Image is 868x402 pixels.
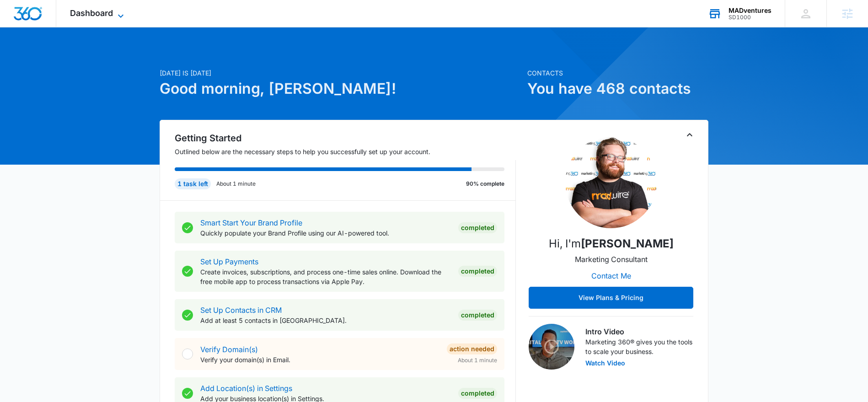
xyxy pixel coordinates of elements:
div: Completed [458,388,497,399]
p: Create invoices, subscriptions, and process one-time sales online. Download the free mobile app t... [200,267,451,286]
h1: You have 468 contacts [527,78,708,100]
p: Quickly populate your Brand Profile using our AI-powered tool. [200,228,451,238]
p: 90% complete [466,180,504,188]
div: 1 task left [175,178,211,189]
p: Hi, I'm [549,236,674,252]
p: Marketing 360® gives you the tools to scale your business. [585,337,693,356]
h1: Good morning, [PERSON_NAME]! [160,78,522,100]
button: Watch Video [585,360,625,366]
div: Action Needed [447,343,497,354]
p: Add at least 5 contacts in [GEOGRAPHIC_DATA]. [200,316,451,325]
p: Outlined below are the necessary steps to help you successfully set up your account. [175,147,516,156]
p: About 1 minute [216,180,256,188]
p: Verify your domain(s) in Email. [200,355,439,364]
button: Toggle Collapse [684,129,695,140]
button: View Plans & Pricing [529,287,693,309]
a: Verify Domain(s) [200,345,258,354]
span: About 1 minute [458,356,497,364]
h2: Getting Started [175,131,516,145]
p: Contacts [527,68,708,78]
p: Marketing Consultant [575,254,648,265]
div: Completed [458,310,497,321]
div: Completed [458,266,497,277]
a: Set Up Contacts in CRM [200,306,282,315]
div: account id [729,14,772,21]
p: [DATE] is [DATE] [160,68,522,78]
span: Dashboard [70,8,113,18]
a: Set Up Payments [200,257,258,266]
img: Tyler Peterson [565,137,657,228]
a: Add Location(s) in Settings [200,384,292,393]
div: account name [729,7,772,14]
button: Contact Me [582,265,640,287]
h3: Intro Video [585,326,693,337]
strong: [PERSON_NAME] [581,237,674,250]
div: Completed [458,222,497,233]
a: Smart Start Your Brand Profile [200,218,302,227]
img: Intro Video [529,324,574,370]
